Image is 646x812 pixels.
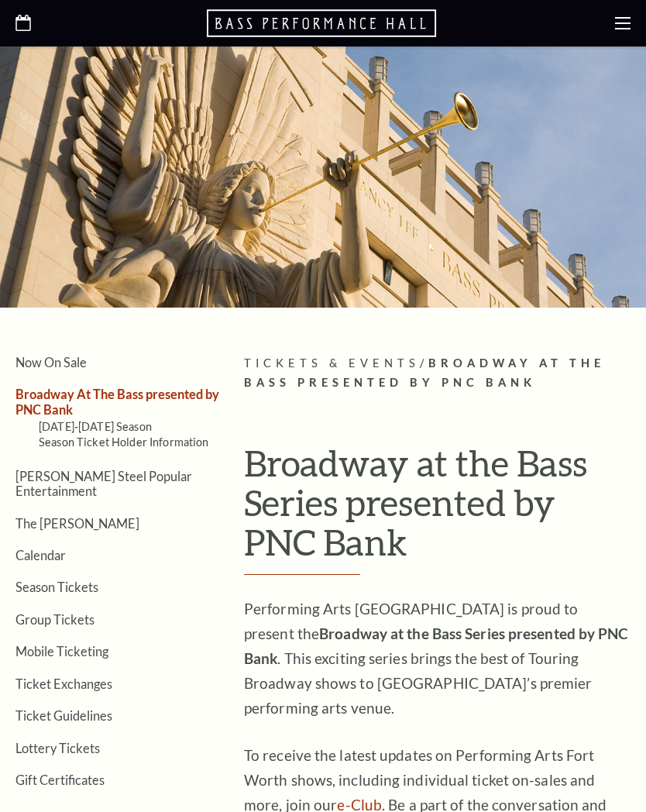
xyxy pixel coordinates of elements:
[15,676,112,691] a: Ticket Exchanges
[244,443,631,575] h1: Broadway at the Bass Series presented by PNC Bank
[15,580,98,594] a: Season Tickets
[15,516,139,531] a: The [PERSON_NAME]
[15,612,94,627] a: Group Tickets
[15,469,192,498] a: [PERSON_NAME] Steel Popular Entertainment
[15,355,87,370] a: Now On Sale
[39,435,209,449] a: Season Ticket Holder Information
[15,387,219,416] a: Broadway At The Bass presented by PNC Bank
[244,597,631,721] p: Performing Arts [GEOGRAPHIC_DATA] is proud to present the . This exciting series brings the best ...
[15,708,112,723] a: Ticket Guidelines
[244,354,631,393] p: /
[244,356,420,370] span: Tickets & Events
[15,741,100,755] a: Lottery Tickets
[244,624,629,667] strong: Broadway at the Bass Series presented by PNC Bank
[15,548,66,563] a: Calendar
[15,772,105,787] a: Gift Certificates
[15,644,108,659] a: Mobile Ticketing
[39,420,152,433] a: [DATE]-[DATE] Season
[244,356,605,389] span: Broadway At The Bass presented by PNC Bank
